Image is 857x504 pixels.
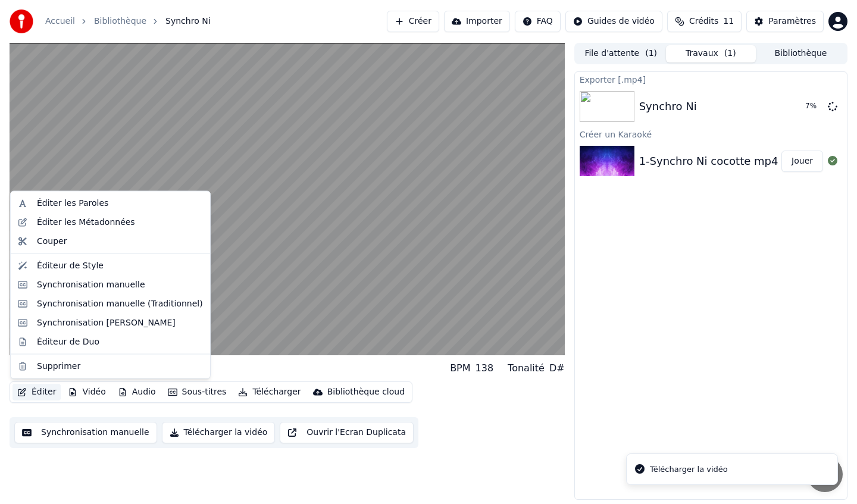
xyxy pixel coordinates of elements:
button: File d'attente [576,45,666,62]
button: Audio [113,384,161,400]
button: Synchronisation manuelle [14,422,157,443]
button: Ouvrir l'Ecran Duplicata [280,422,414,443]
div: Éditer les Paroles [37,198,108,209]
div: Éditeur de Duo [37,336,99,348]
button: Télécharger [233,384,305,400]
div: BPM [450,361,470,375]
img: youka [10,10,33,33]
div: Télécharger la vidéo [650,464,728,475]
button: Bibliothèque [756,45,846,62]
span: ( 1 ) [645,48,657,60]
button: Travaux [666,45,756,62]
div: D# [549,361,565,375]
button: Créer [387,11,439,32]
span: Crédits [689,15,718,27]
button: Sous-titres [163,384,232,400]
span: Synchro Ni [165,15,210,27]
div: Synchro Ni [639,98,697,115]
button: Crédits11 [667,11,742,32]
div: Bibliothèque cloud [327,386,405,398]
div: Synchronisation [PERSON_NAME] [37,317,176,328]
div: Synchro Ni [10,360,74,377]
div: Couper [37,235,67,247]
div: Synchronisation manuelle [37,278,145,290]
button: Éditer [12,384,61,400]
button: Jouer [781,151,823,172]
div: Éditer les Métadonnées [37,216,135,228]
a: Bibliothèque [94,15,146,27]
div: 7 % [805,102,823,111]
button: Importer [444,11,510,32]
button: Paramètres [746,11,824,32]
a: Accueil [45,15,75,27]
button: Guides de vidéo [565,11,662,32]
span: 11 [723,15,734,27]
div: Éditeur de Style [37,259,104,271]
button: FAQ [515,11,561,32]
button: Vidéo [63,384,110,400]
div: Créer un Karaoké [575,127,847,141]
div: Exporter [.mp4] [575,72,847,86]
div: Synchronisation manuelle (Traditionnel) [37,298,203,309]
button: Télécharger la vidéo [162,422,276,443]
nav: breadcrumb [45,15,211,27]
span: ( 1 ) [724,48,736,60]
div: 1-Synchro Ni cocotte mp4 [639,153,778,170]
div: Supprimer [37,360,80,372]
div: Tonalité [508,361,545,375]
div: Paramètres [768,15,816,27]
div: 138 [476,361,494,375]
